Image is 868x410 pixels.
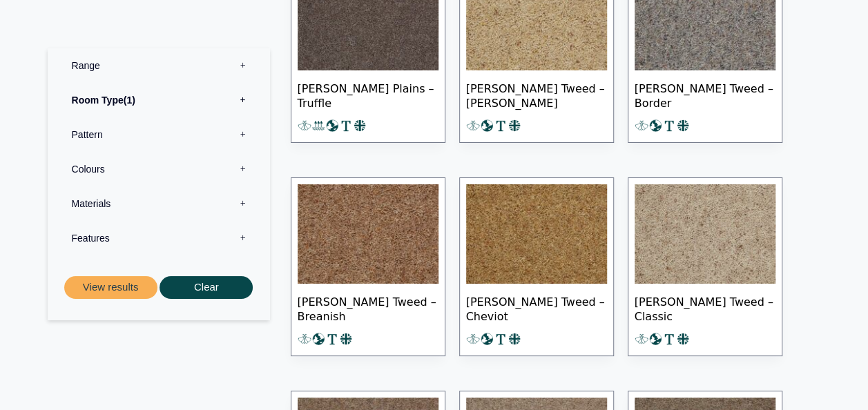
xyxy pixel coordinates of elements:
[160,276,253,299] button: Clear
[58,186,260,221] label: Materials
[298,284,438,332] span: [PERSON_NAME] Tweed – Breanish
[459,177,614,356] a: [PERSON_NAME] Tweed – Cheviot
[466,284,607,332] span: [PERSON_NAME] Tweed – Cheviot
[635,184,775,284] img: Tomkinson Tweed Classic
[124,95,135,106] span: 1
[291,177,445,356] a: [PERSON_NAME] Tweed – Breanish
[635,70,775,119] span: [PERSON_NAME] Tweed – Border
[635,284,775,332] span: [PERSON_NAME] Tweed – Classic
[298,184,438,284] img: Tomkinson Tweed Breamish
[466,70,607,119] span: [PERSON_NAME] Tweed – [PERSON_NAME]
[58,152,260,186] label: Colours
[58,117,260,152] label: Pattern
[64,276,157,299] button: View results
[58,48,260,83] label: Range
[58,83,260,117] label: Room Type
[628,177,782,356] a: [PERSON_NAME] Tweed – Classic
[58,221,260,255] label: Features
[466,184,607,284] img: Tomkinson Tweed - Cheviot
[298,70,438,119] span: [PERSON_NAME] Plains – Truffle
